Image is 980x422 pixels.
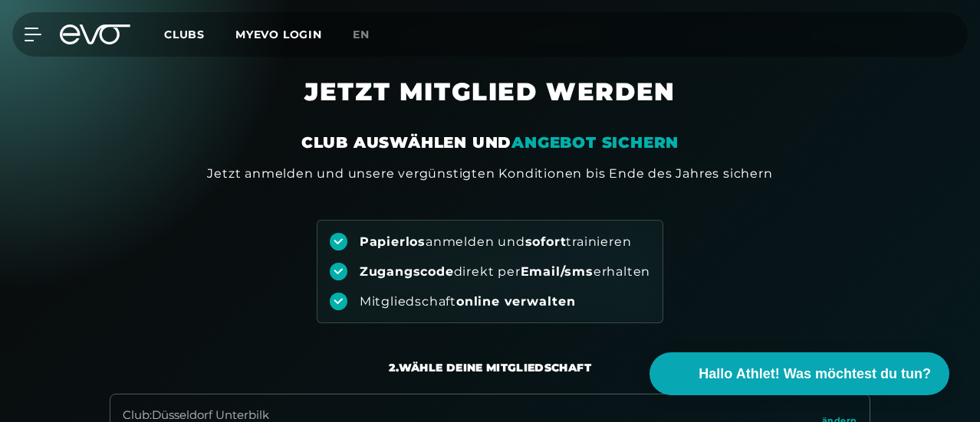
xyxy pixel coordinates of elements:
strong: sofort [525,234,567,249]
a: en [353,26,388,44]
em: ANGEBOT SICHERN [511,133,679,152]
div: direkt per erhalten [360,263,650,280]
div: anmelden und trainieren [360,234,632,250]
h1: JETZT MITGLIED WERDEN [137,77,843,132]
strong: online verwalten [456,294,576,309]
div: 2. Wähle deine Mitgliedschaft [389,360,591,375]
span: Clubs [164,28,205,41]
button: Hallo Athlet! Was möchtest du tun? [649,352,949,395]
strong: Zugangscode [360,264,454,279]
a: Clubs [164,27,235,41]
span: Hallo Athlet! Was möchtest du tun? [699,364,931,384]
div: Jetzt anmelden und unsere vergünstigten Konditionen bis Ende des Jahres sichern [207,165,772,183]
a: MYEVO LOGIN [235,28,322,41]
strong: Papierlos [360,234,426,249]
div: CLUB AUSWÄHLEN UND [301,132,679,153]
span: en [353,28,370,41]
div: Mitgliedschaft [360,293,576,310]
strong: Email/sms [521,264,594,279]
